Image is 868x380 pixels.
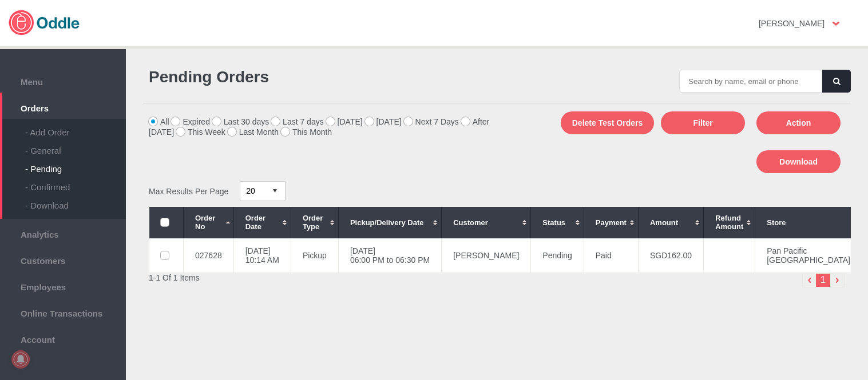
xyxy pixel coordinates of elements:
[756,111,841,134] button: Action
[184,207,234,238] th: Order No
[638,238,703,273] td: SGD162.00
[171,117,209,126] label: Expired
[326,117,363,126] label: [DATE]
[6,74,120,87] span: Menu
[531,207,584,238] th: Status
[561,111,654,134] button: Delete Test Orders
[25,155,126,174] div: - Pending
[833,22,839,26] img: user-option-arrow.png
[6,253,120,266] span: Customers
[584,238,638,273] td: Paid
[233,238,291,273] td: [DATE] 10:14 AM
[149,68,492,86] h1: Pending Orders
[233,207,291,238] th: Order Date
[661,111,745,134] button: Filter
[338,207,441,238] th: Pickup/Delivery Date
[755,207,862,238] th: Store
[759,19,825,28] strong: [PERSON_NAME]
[442,238,531,273] td: [PERSON_NAME]
[6,227,120,239] span: Analytics
[365,117,402,126] label: [DATE]
[816,273,830,287] li: 1
[638,207,703,238] th: Amount
[830,273,845,287] img: right-arrow.png
[291,207,338,238] th: Order Type
[176,127,225,137] label: This Week
[25,174,126,192] div: - Confirmed
[704,207,755,238] th: Refund Amount
[6,101,120,113] span: Orders
[149,117,169,126] label: All
[531,238,584,273] td: Pending
[25,192,126,210] div: - Download
[149,186,228,195] span: Max Results Per Page
[271,117,324,126] label: Last 7 days
[212,117,269,126] label: Last 30 days
[6,279,120,292] span: Employees
[756,150,841,173] button: Download
[338,238,441,273] td: [DATE] 06:00 PM to 06:30 PM
[228,127,279,137] label: Last Month
[291,238,338,273] td: Pickup
[6,332,120,345] span: Account
[442,207,531,238] th: Customer
[25,119,126,137] div: - Add Order
[184,238,234,273] td: 027628
[755,238,862,273] td: Pan Pacific [GEOGRAPHIC_DATA]
[584,207,638,238] th: Payment
[679,70,822,93] input: Search by name, email or phone
[6,306,120,318] span: Online Transactions
[25,137,126,155] div: - General
[802,273,817,287] img: left-arrow-small.png
[149,273,200,282] span: 1-1 Of 1 Items
[281,127,332,137] label: This Month
[404,117,459,126] label: Next 7 Days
